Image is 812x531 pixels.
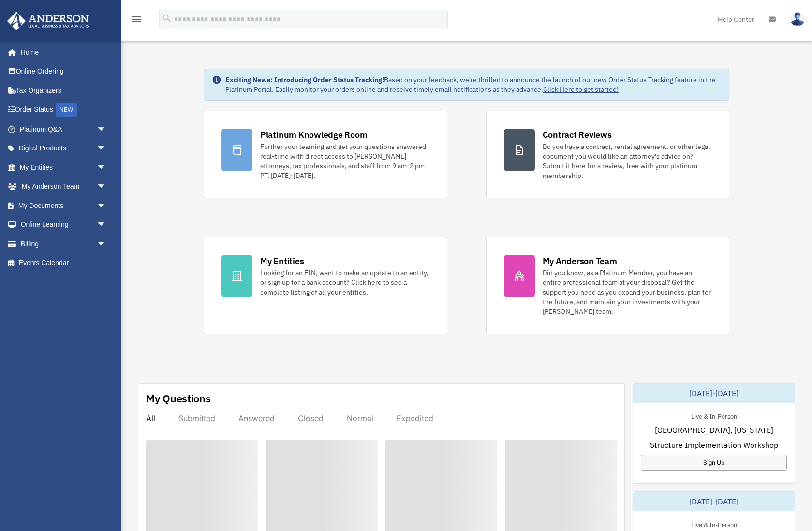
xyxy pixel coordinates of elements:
[7,139,121,158] a: Digital Productsarrow_drop_down
[7,119,121,139] a: Platinum Q&Aarrow_drop_down
[97,215,116,235] span: arrow_drop_down
[7,234,121,253] a: Billingarrow_drop_down
[97,119,116,139] span: arrow_drop_down
[543,129,612,141] div: Contract Reviews
[225,75,384,84] strong: Exciting News: Introducing Order Status Tracking!
[543,85,619,94] a: Click Here to get started!
[56,103,77,117] div: NEW
[7,177,121,196] a: My Anderson Teamarrow_drop_down
[260,268,429,297] div: Looking for an EIN, want to make an update to an entity, or sign up for a bank account? Click her...
[347,413,373,423] div: Normal
[543,255,617,267] div: My Anderson Team
[7,81,121,100] a: Tax Organizers
[260,129,368,141] div: Platinum Knowledge Room
[260,255,304,267] div: My Entities
[543,142,712,180] div: Do you have a contract, rental agreement, or other legal document you would like an attorney's ad...
[7,62,121,81] a: Online Ordering
[131,14,142,25] i: menu
[655,424,773,436] span: [GEOGRAPHIC_DATA], [US_STATE]
[97,177,116,197] span: arrow_drop_down
[7,43,116,62] a: Home
[641,455,787,471] a: Sign Up
[790,12,805,26] img: User Pic
[238,413,275,423] div: Answered
[204,111,447,198] a: Platinum Knowledge Room Further your learning and get your questions answered real-time with dire...
[131,17,142,25] a: menu
[633,383,795,403] div: [DATE]-[DATE]
[97,158,116,177] span: arrow_drop_down
[683,411,745,421] div: Live & In-Person
[7,158,121,177] a: My Entitiesarrow_drop_down
[298,413,324,423] div: Closed
[486,237,730,334] a: My Anderson Team Did you know, as a Platinum Member, you have an entire professional team at your...
[7,253,121,273] a: Events Calendar
[7,100,121,120] a: Order StatusNEW
[543,268,712,316] div: Did you know, as a Platinum Member, you have an entire professional team at your disposal? Get th...
[97,196,116,216] span: arrow_drop_down
[225,75,721,94] div: Based on your feedback, we're thrilled to announce the launch of our new Order Status Tracking fe...
[683,519,745,529] div: Live & In-Person
[633,492,795,511] div: [DATE]-[DATE]
[7,215,121,235] a: Online Learningarrow_drop_down
[178,413,215,423] div: Submitted
[146,391,211,406] div: My Questions
[97,234,116,254] span: arrow_drop_down
[7,196,121,215] a: My Documentsarrow_drop_down
[146,413,155,423] div: All
[204,237,447,334] a: My Entities Looking for an EIN, want to make an update to an entity, or sign up for a bank accoun...
[162,13,172,24] i: search
[486,111,730,198] a: Contract Reviews Do you have a contract, rental agreement, or other legal document you would like...
[4,12,92,30] img: Anderson Advisors Platinum Portal
[397,413,433,423] div: Expedited
[650,439,778,451] span: Structure Implementation Workshop
[260,142,429,180] div: Further your learning and get your questions answered real-time with direct access to [PERSON_NAM...
[97,139,116,159] span: arrow_drop_down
